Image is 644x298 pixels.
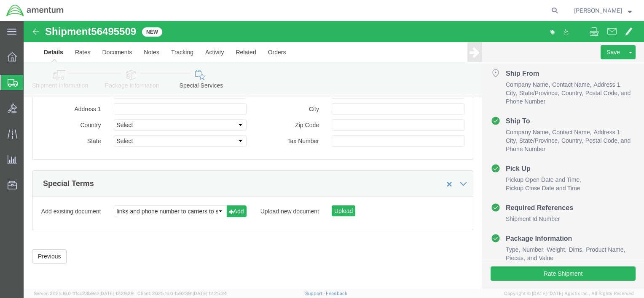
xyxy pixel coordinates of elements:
button: [PERSON_NAME] [574,5,632,16]
span: Server: 2025.16.0-1ffcc23b9e2 [34,291,134,296]
span: Client: 2025.16.0-1592391 [137,291,227,296]
iframe: FS Legacy Container [24,21,644,289]
a: Support [305,291,326,296]
span: [DATE] 12:29:29 [99,291,134,296]
a: Feedback [326,291,347,296]
span: Copyright © [DATE]-[DATE] Agistix Inc., All Rights Reserved [504,290,634,297]
span: Michael Knight [574,6,622,15]
img: logo [6,4,64,17]
span: [DATE] 12:25:34 [193,291,227,296]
